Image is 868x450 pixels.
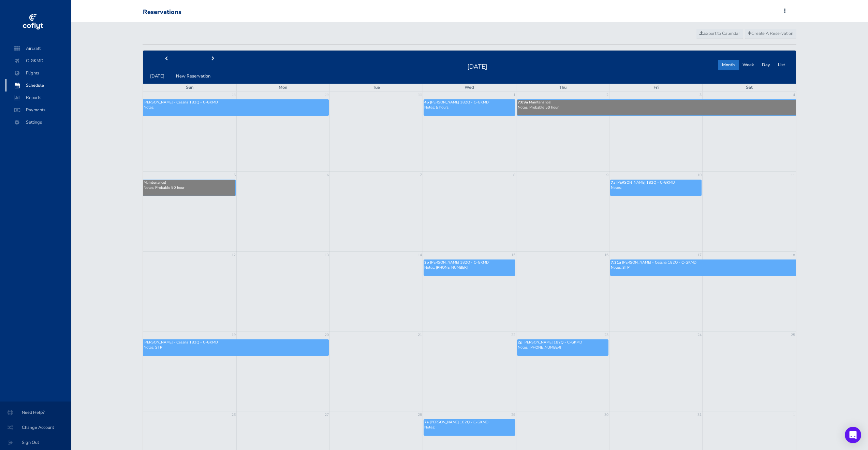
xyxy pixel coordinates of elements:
[12,42,64,55] span: Aircraft
[611,260,621,265] span: 7:21a
[12,92,64,104] span: Reports
[144,185,235,190] p: Notes: Probable 50 hour
[430,260,489,265] span: [PERSON_NAME] 182Q - C-GKMD
[604,411,609,418] a: 30
[231,252,236,258] a: 12
[8,406,63,419] span: Need Help?
[622,260,696,265] span: [PERSON_NAME] - Cessna 182Q - C-GKMD
[792,92,796,98] a: 4
[604,332,609,338] a: 23
[146,71,168,82] button: [DATE]
[518,105,796,110] p: Notes: Probable 50 hour
[324,411,329,418] a: 27
[8,436,63,449] span: Sign Out
[700,30,740,37] span: Export to Calendar
[511,332,516,338] a: 22
[611,265,795,270] p: Notes: STP
[430,100,489,105] span: [PERSON_NAME] 182Q - C-GKMD
[616,180,675,185] span: [PERSON_NAME] 182Q - C-GKMD
[463,61,491,71] h2: [DATE]
[697,172,702,179] a: 10
[12,104,64,116] span: Payments
[144,340,218,345] span: [PERSON_NAME] - Cessna 182Q - C-GKMD
[326,172,329,179] a: 6
[465,84,474,90] span: Wed
[518,340,523,345] span: 2p
[699,92,702,98] a: 3
[144,100,218,105] span: [PERSON_NAME] - Cessna 182Q - C-GKMD
[559,84,567,90] span: Thu
[604,252,609,258] a: 16
[697,332,702,338] a: 24
[718,60,739,70] button: Month
[696,29,743,39] a: Export to Calendar
[231,92,236,98] a: 28
[143,54,190,64] button: prev
[511,411,516,418] a: 29
[417,252,423,258] a: 14
[748,30,793,37] span: Create A Reservation
[186,84,193,90] span: Sun
[424,420,429,425] span: 7a
[190,54,237,64] button: next
[606,172,609,179] a: 9
[12,116,64,128] span: Settings
[8,421,63,434] span: Change Account
[513,92,516,98] a: 1
[424,100,429,105] span: 4p
[790,332,796,338] a: 25
[524,340,582,345] span: [PERSON_NAME] 182Q - C-GKMD
[697,411,702,418] a: 31
[606,92,609,98] a: 2
[424,425,514,430] p: Notes:
[143,9,181,16] div: Reservations
[324,252,329,258] a: 13
[12,55,64,67] span: C-GKMD
[12,79,64,92] span: Schedule
[324,332,329,338] a: 20
[746,84,753,90] span: Sat
[424,260,429,265] span: 2p
[417,92,423,98] a: 30
[790,172,796,179] a: 11
[518,345,608,350] p: Notes: [PHONE_NUMBER]
[430,420,488,425] span: [PERSON_NAME] 182Q - C-GKMD
[144,345,328,350] p: Notes: STP
[419,172,423,179] a: 7
[792,411,796,418] a: 1
[529,100,551,105] span: Maintenance!
[172,71,215,82] button: New Reservation
[12,67,64,79] span: Flights
[21,12,44,32] img: coflyt logo
[231,332,236,338] a: 19
[738,60,758,70] button: Week
[790,252,796,258] a: 18
[231,411,236,418] a: 26
[233,172,236,179] a: 5
[417,411,423,418] a: 28
[758,60,774,70] button: Day
[745,29,796,39] a: Create A Reservation
[424,105,514,110] p: Notes: 5 hours
[845,427,861,443] div: Open Intercom Messenger
[279,84,287,90] span: Mon
[611,180,615,185] span: 7a
[424,265,514,270] p: Notes: [PHONE_NUMBER]
[417,332,423,338] a: 21
[611,185,701,190] p: Notes:
[373,84,380,90] span: Tue
[653,84,659,90] span: Fri
[513,172,516,179] a: 8
[697,252,702,258] a: 17
[144,180,166,185] span: Maintenance!
[324,92,329,98] a: 29
[774,60,789,70] button: List
[511,252,516,258] a: 15
[144,105,328,110] p: Notes:
[518,100,528,105] span: 7:09a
